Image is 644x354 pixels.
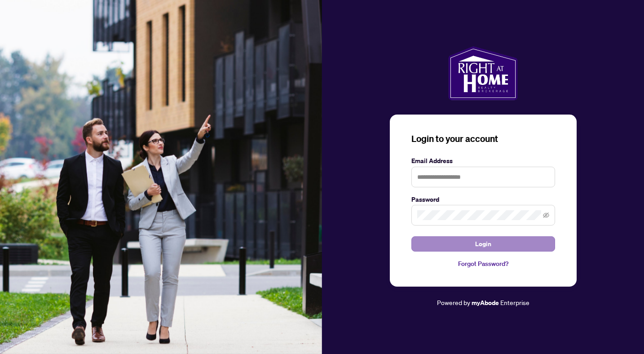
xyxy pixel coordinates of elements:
label: Password [411,195,555,204]
label: Email Address [411,156,555,166]
a: Forgot Password? [411,259,555,269]
h3: Login to your account [411,133,555,145]
a: myAbode [472,298,499,308]
button: Login [411,236,555,252]
img: ma-logo [448,46,518,100]
span: Enterprise [500,298,529,306]
span: eye-invisible [543,212,549,218]
span: Login [475,237,491,251]
span: Powered by [437,298,470,306]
